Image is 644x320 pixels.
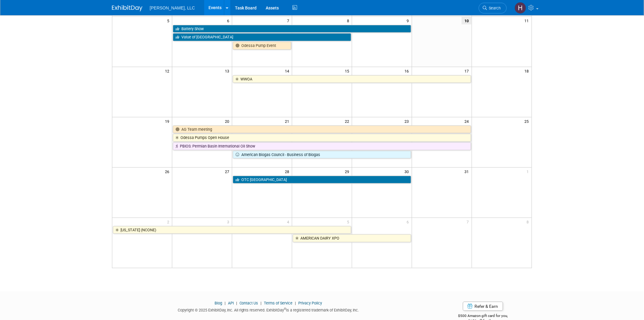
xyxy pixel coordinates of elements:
a: AG Team meeting [173,126,471,133]
a: Refer & Earn [463,302,503,311]
a: AMERICAN DAIRY XPO [293,234,411,242]
span: 13 [224,67,232,75]
span: 3 [226,218,232,226]
span: 5 [346,218,352,226]
span: 31 [464,168,472,175]
span: 14 [284,67,292,75]
span: 5 [166,17,172,24]
span: 2 [166,218,172,226]
span: 29 [344,168,352,175]
span: 19 [164,117,172,125]
span: | [294,301,298,305]
span: 16 [404,67,412,75]
span: 24 [464,117,472,125]
span: 8 [526,218,532,226]
span: 17 [464,67,472,75]
div: Copyright © 2025 ExhibitDay, Inc. All rights reserved. ExhibitDay is a registered trademark of Ex... [112,306,425,313]
span: 20 [224,117,232,125]
a: Blog [215,301,222,305]
a: Terms of Service [264,301,293,305]
a: Value of [GEOGRAPHIC_DATA] [173,33,351,41]
span: | [235,301,239,305]
a: WWOA [233,75,471,83]
span: 6 [406,218,412,226]
span: 18 [524,67,532,75]
span: 25 [524,117,532,125]
a: Battery Show [173,25,411,33]
span: [PERSON_NAME], LLC [150,5,195,10]
sup: ® [284,307,286,311]
img: ExhibitDay [112,5,142,11]
span: | [259,301,263,305]
img: Hannah Mulholland [515,2,526,14]
a: Odessa Pump Event [233,42,291,50]
span: 8 [346,17,352,24]
span: 6 [226,17,232,24]
a: OTC [GEOGRAPHIC_DATA] [233,176,411,184]
a: PBIOS: Permian Basin International Oil Show [173,142,471,150]
span: 12 [164,67,172,75]
span: 10 [462,17,472,24]
a: Contact Us [240,301,258,305]
a: API [228,301,234,305]
span: 21 [284,117,292,125]
a: Search [479,3,507,13]
span: 9 [406,17,412,24]
a: Privacy Policy [299,301,322,305]
span: 1 [526,168,532,175]
span: 27 [224,168,232,175]
span: 7 [466,218,472,226]
span: 23 [404,117,412,125]
span: 28 [284,168,292,175]
span: 22 [344,117,352,125]
span: 11 [524,17,532,24]
span: 26 [164,168,172,175]
a: American Biogas Council - Business of Biogas [233,151,411,159]
span: 4 [286,218,292,226]
span: 30 [404,168,412,175]
span: 15 [344,67,352,75]
a: Odessa Pumps Open House [173,134,471,142]
span: Search [487,6,501,10]
a: [US_STATE] (NCONE) [113,226,351,234]
span: | [223,301,227,305]
span: 7 [286,17,292,24]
